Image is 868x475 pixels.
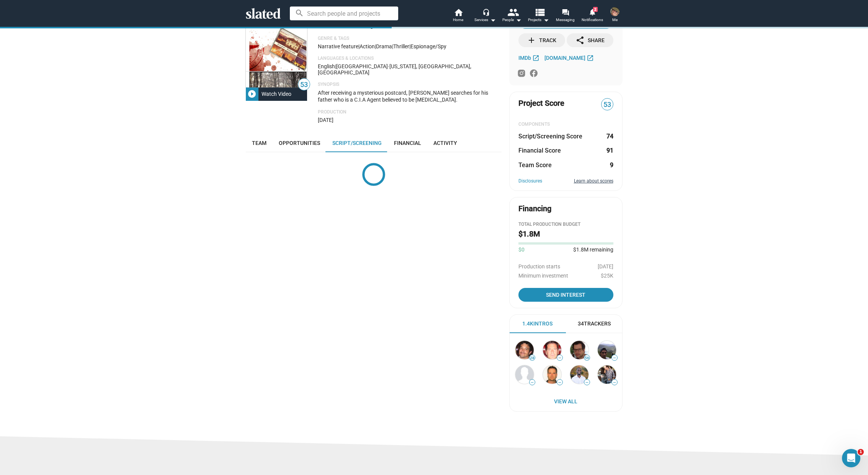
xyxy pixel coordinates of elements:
span: Opportunities [279,140,320,146]
div: Share [575,33,605,47]
span: [DATE] [318,117,333,123]
span: 53 [298,80,310,90]
span: Send Interest [525,288,607,302]
iframe: Intercom live chat [842,449,860,467]
span: [US_STATE], [GEOGRAPHIC_DATA], [GEOGRAPHIC_DATA] [318,63,471,76]
img: Tiffany Jelke [610,7,620,16]
span: 2 [593,7,598,12]
span: Production starts [518,263,560,270]
input: Search people and projects [290,7,398,20]
button: Open send interest dialog [518,288,613,302]
a: Activity [427,134,463,152]
a: Financial [388,134,427,152]
button: People [499,8,525,25]
img: Alex O... [570,341,588,359]
div: Watch Video [258,87,294,101]
mat-icon: play_circle_filled [247,89,257,99]
span: | [392,43,393,49]
span: · [388,63,389,69]
span: Minimum investment [518,273,568,279]
a: View All [511,394,621,408]
button: Watch Video [246,87,307,101]
img: Andrew DeSpain [543,365,561,384]
div: Track [527,33,556,47]
span: | [335,63,336,69]
span: 28 [530,356,535,360]
span: Me [612,15,618,25]
span: Activity [433,140,457,146]
a: Messaging [552,8,579,25]
div: Total Production budget [518,222,613,228]
dd: 74 [606,132,613,140]
span: View All [517,394,615,408]
span: English [318,63,335,69]
p: Production [318,109,502,115]
div: 34 Trackers [578,320,611,327]
span: Action [360,43,375,49]
a: 2Notifications [579,8,606,25]
mat-icon: arrow_drop_down [488,15,497,25]
img: Dev A... [598,341,616,359]
a: [DOMAIN_NAME] [544,53,596,62]
span: Notifications [582,15,603,25]
p: Languages & Locations [318,56,502,62]
img: Ann I... [598,365,616,384]
a: Learn about scores [574,178,613,184]
a: Disclosures [518,178,542,184]
a: Opportunities [273,134,326,152]
mat-icon: add [527,36,536,45]
p: Synopsis [318,82,502,88]
span: | [358,43,360,49]
p: Genre & Tags [318,36,502,42]
span: Thriller [393,43,409,49]
a: Team [246,134,273,152]
span: — [612,356,617,360]
mat-icon: share [575,36,585,45]
button: Track [518,33,565,47]
mat-icon: arrow_drop_down [514,15,523,25]
div: Services [474,15,496,25]
dt: Financial Score [518,146,561,154]
mat-icon: open_in_new [587,54,594,61]
mat-icon: notifications [588,8,596,15]
div: Financing [518,204,551,214]
h2: $1.8M [518,229,540,239]
span: [DATE] [598,263,613,270]
dd: 91 [606,146,613,154]
mat-icon: home [454,8,463,17]
span: | [409,43,410,49]
span: 56 [584,356,590,360]
span: | [375,43,376,49]
span: Narrative feature [318,43,358,49]
dd: 9 [606,161,613,169]
span: — [557,356,562,360]
img: Alex Drosin [543,341,561,359]
span: IMDb [518,55,531,61]
span: — [557,380,562,385]
mat-icon: view_list [534,7,545,18]
span: Home [453,15,463,25]
span: Script/Screening [332,140,382,146]
span: $0 [518,246,525,253]
span: Projects [528,15,549,25]
div: People [502,15,521,25]
span: [DOMAIN_NAME] [544,55,585,61]
mat-icon: forum [562,8,569,16]
button: Tiffany JelkeMe [606,5,624,25]
img: brian mercer [515,341,534,359]
mat-icon: headset_mic [482,8,489,15]
a: Script/Screening [326,134,388,152]
mat-icon: people [507,7,518,18]
a: IMDb [518,53,541,62]
div: $25K [518,273,613,279]
img: Andrew P... [515,365,534,384]
span: — [530,380,535,385]
span: $1.8M remaining [573,247,613,253]
span: Team [252,140,266,146]
span: After receiving a mysterious postcard, [PERSON_NAME] searches for his father who is a C.I.A Agent... [318,90,488,103]
a: Home [445,8,472,25]
mat-icon: open_in_new [532,54,539,61]
div: 1.4k Intros [522,320,553,327]
span: 53 [602,100,613,110]
button: Projects [525,8,552,25]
